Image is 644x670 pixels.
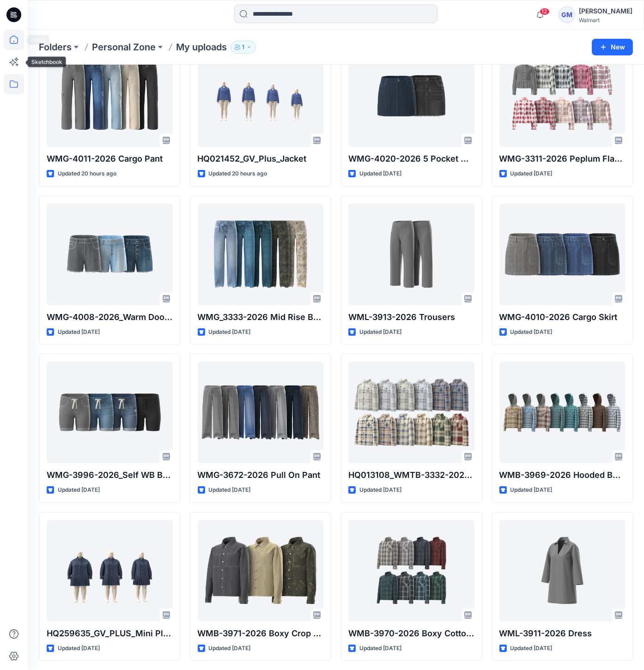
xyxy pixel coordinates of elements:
[209,327,251,337] p: Updated [DATE]
[499,45,626,147] a: WMG-3311-2026 Peplum Flannel Shirt
[198,45,324,147] a: HQ021452_GV_Plus_Jacket
[47,204,173,305] a: WMG-4008-2026_Warm Door Shorts_Opt1
[198,204,324,305] a: WMG_3333-2026 Mid Rise Baggy Straight Pant
[47,362,173,463] a: WMG-3996-2026_Self WB Bermuda Shorts
[579,6,632,17] div: [PERSON_NAME]
[510,327,553,337] p: Updated [DATE]
[359,327,401,337] p: Updated [DATE]
[499,152,626,165] p: WMG-3311-2026 Peplum Flannel Shirt
[198,469,324,482] p: WMG-3672-2026 Pull On Pant
[47,45,173,147] a: WMG-4011-2026 Cargo Pant
[39,41,72,54] a: Folders
[92,41,156,54] a: Personal Zone
[592,39,633,55] button: New
[359,644,401,653] p: Updated [DATE]
[176,41,227,54] p: My uploads
[348,311,474,324] p: WML-3913-2026 Trousers
[499,627,626,640] p: WML-3911-2026 Dress
[359,485,401,495] p: Updated [DATE]
[499,311,626,324] p: WMG-4010-2026 Cargo Skirt
[579,17,632,24] div: Walmart
[499,469,626,482] p: WMB-3969-2026 Hooded Boxy Crop Flannel
[348,627,474,640] p: WMB-3970-2026 Boxy Cotton Texture Flannel
[198,311,324,324] p: WMG_3333-2026 Mid Rise Baggy Straight Pant
[348,362,474,463] a: HQ013108_WMTB-3332-2026_Flannel Shirt
[510,485,553,495] p: Updated [DATE]
[540,8,550,15] span: 12
[209,169,267,179] p: Updated 20 hours ago
[348,204,474,305] a: WML-3913-2026 Trousers
[559,6,575,23] div: GM
[47,311,173,324] p: WMG-4008-2026_Warm Door Shorts_Opt1
[47,152,173,165] p: WMG-4011-2026 Cargo Pant
[58,644,100,653] p: Updated [DATE]
[58,327,100,337] p: Updated [DATE]
[198,520,324,622] a: WMB-3971-2026 Boxy Crop Shacket
[231,41,256,54] button: 1
[198,362,324,463] a: WMG-3672-2026 Pull On Pant
[198,152,324,165] p: HQ021452_GV_Plus_Jacket
[348,520,474,622] a: WMB-3970-2026 Boxy Cotton Texture Flannel
[510,169,553,179] p: Updated [DATE]
[209,485,251,495] p: Updated [DATE]
[359,169,401,179] p: Updated [DATE]
[47,627,173,640] p: HQ259635_GV_PLUS_Mini Pleat Shirt Dress
[209,644,251,653] p: Updated [DATE]
[47,469,173,482] p: WMG-3996-2026_Self WB Bermuda Shorts
[348,45,474,147] a: WMG-4020-2026 5 Pocket Mini Skirt
[58,169,116,179] p: Updated 20 hours ago
[348,152,474,165] p: WMG-4020-2026 5 Pocket Mini Skirt
[58,485,100,495] p: Updated [DATE]
[47,520,173,622] a: HQ259635_GV_PLUS_Mini Pleat Shirt Dress
[242,42,244,52] p: 1
[198,627,324,640] p: WMB-3971-2026 Boxy Crop Shacket
[499,362,626,463] a: WMB-3969-2026 Hooded Boxy Crop Flannel
[348,469,474,482] p: HQ013108_WMTB-3332-2026_Flannel Shirt
[510,644,553,653] p: Updated [DATE]
[499,520,626,622] a: WML-3911-2026 Dress
[499,204,626,305] a: WMG-4010-2026 Cargo Skirt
